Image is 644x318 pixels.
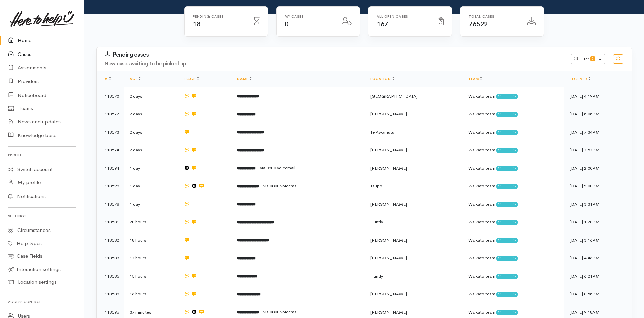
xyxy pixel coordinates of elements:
td: 2 days [124,87,178,105]
td: Waikato team [463,195,564,213]
td: [DATE] 6:21PM [564,267,632,285]
td: Waikato team [463,141,564,159]
span: [PERSON_NAME] [370,111,407,117]
td: 118573 [97,123,124,141]
span: 18 [193,20,200,28]
td: 118583 [97,249,124,267]
span: Taupō [370,183,382,189]
td: 118594 [97,159,124,177]
h3: Pending cases [105,51,563,58]
td: 2 days [124,123,178,141]
span: Community [496,256,518,261]
td: [DATE] 3:31PM [564,195,632,213]
span: Community [496,112,518,117]
span: [PERSON_NAME] [370,165,407,171]
span: Community [496,166,518,171]
span: Community [496,310,518,315]
td: Waikato team [463,249,564,267]
td: 18 hours [124,231,178,249]
td: 13 hours [124,285,178,303]
td: Waikato team [463,285,564,303]
td: 118585 [97,267,124,285]
td: [DATE] 5:05PM [564,105,632,123]
span: Community [496,238,518,243]
td: Waikato team [463,123,564,141]
span: Huntly [370,273,383,279]
span: [PERSON_NAME] [370,237,407,243]
td: Waikato team [463,213,564,231]
td: 17 hours [124,249,178,267]
td: 2 days [124,141,178,159]
td: 118574 [97,141,124,159]
span: - via 0800 voicemail [257,165,295,171]
span: - via 0800 voicemail [260,183,299,189]
a: # [105,77,111,81]
td: [DATE] 2:00PM [564,177,632,195]
span: [PERSON_NAME] [370,291,407,297]
span: [GEOGRAPHIC_DATA] [370,93,418,99]
td: 2 days [124,105,178,123]
td: 118588 [97,285,124,303]
a: Received [570,77,590,81]
td: [DATE] 7:57PM [564,141,632,159]
span: Community [496,220,518,225]
span: [PERSON_NAME] [370,255,407,261]
td: [DATE] 7:34PM [564,123,632,141]
h6: Profile [8,151,76,160]
td: [DATE] 4:43PM [564,249,632,267]
span: Community [496,148,518,153]
td: 118570 [97,87,124,105]
td: 1 day [124,195,178,213]
span: 167 [377,20,388,28]
td: [DATE] 4:19PM [564,87,632,105]
a: Team [468,77,482,81]
td: 1 day [124,177,178,195]
h6: My cases [285,15,333,19]
td: Waikato team [463,87,564,105]
a: Flags [184,77,199,81]
h6: Settings [8,212,76,221]
td: [DATE] 3:16PM [564,231,632,249]
span: Huntly [370,219,383,225]
span: 0 [285,20,289,28]
td: 118581 [97,213,124,231]
span: [PERSON_NAME] [370,201,407,207]
span: Community [496,94,518,99]
span: - via 0800 voicemail [260,309,299,315]
a: Location [370,77,394,81]
h6: Pending cases [193,15,246,19]
td: 1 day [124,159,178,177]
button: Filter0 [571,54,605,64]
td: Waikato team [463,177,564,195]
td: [DATE] 8:55PM [564,285,632,303]
span: 76522 [469,20,488,28]
span: Community [496,202,518,207]
td: 118578 [97,195,124,213]
td: Waikato team [463,267,564,285]
td: 118598 [97,177,124,195]
span: Community [496,292,518,297]
td: Waikato team [463,105,564,123]
td: 118582 [97,231,124,249]
td: 118572 [97,105,124,123]
h6: All Open cases [377,15,429,19]
span: Te Awamutu [370,129,394,135]
td: [DATE] 2:00PM [564,159,632,177]
span: 0 [590,56,595,61]
td: [DATE] 1:28PM [564,213,632,231]
a: Name [237,77,251,81]
td: Waikato team [463,231,564,249]
span: [PERSON_NAME] [370,147,407,153]
span: Community [496,184,518,189]
span: [PERSON_NAME] [370,309,407,315]
span: Community [496,130,518,135]
h6: Total cases [469,15,519,19]
td: 20 hours [124,213,178,231]
td: 15 hours [124,267,178,285]
h4: New cases waiting to be picked up [105,61,563,67]
td: Waikato team [463,159,564,177]
a: Age [130,77,141,81]
h6: Access control [8,297,76,306]
span: Community [496,274,518,279]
